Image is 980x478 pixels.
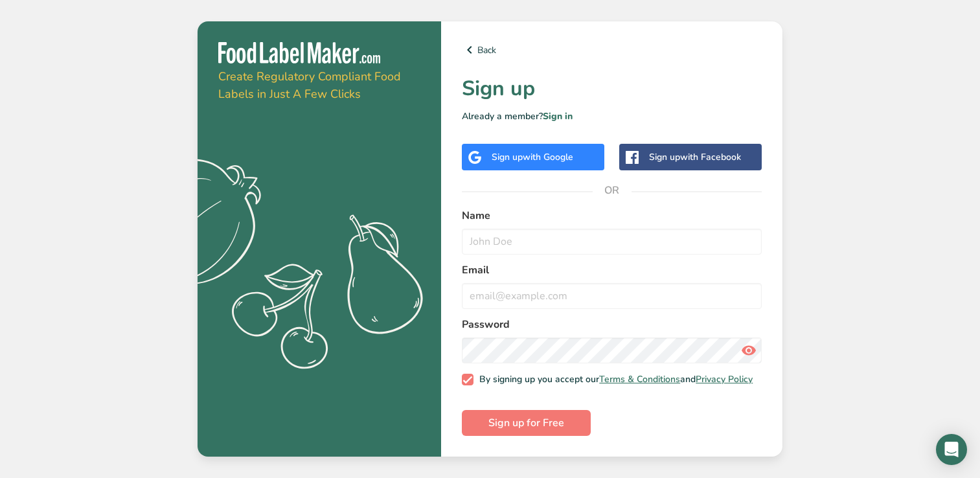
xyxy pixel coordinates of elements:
[473,374,753,385] span: By signing up you accept our and
[936,434,967,465] div: Open Intercom Messenger
[488,415,564,431] span: Sign up for Free
[462,73,762,104] h1: Sign up
[543,110,573,122] a: Sign in
[462,410,591,436] button: Sign up for Free
[649,150,741,164] div: Sign up
[492,150,573,164] div: Sign up
[696,373,753,385] a: Privacy Policy
[218,42,380,63] img: Food Label Maker
[462,317,762,332] label: Password
[523,151,573,163] span: with Google
[462,283,762,309] input: email@example.com
[462,109,762,123] p: Already a member?
[599,373,680,385] a: Terms & Conditions
[593,171,632,210] span: OR
[462,208,762,223] label: Name
[218,69,401,102] span: Create Regulatory Compliant Food Labels in Just A Few Clicks
[462,229,762,255] input: John Doe
[462,262,762,278] label: Email
[462,42,762,58] a: Back
[680,151,741,163] span: with Facebook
